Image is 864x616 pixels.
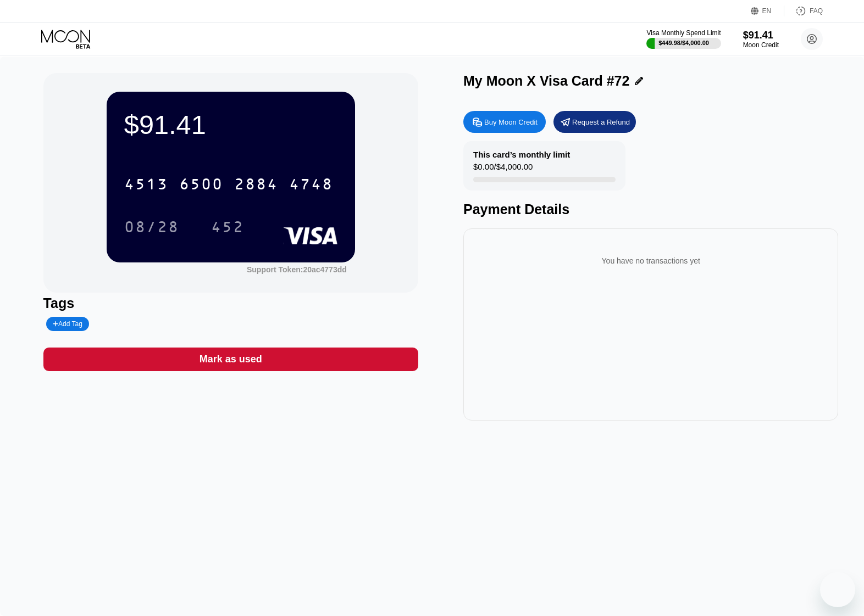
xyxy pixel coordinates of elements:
div: Tags [43,295,418,311]
iframe: Button to launch messaging window [820,572,855,607]
div: Add Tag [53,320,82,328]
div: 4513 [124,177,168,194]
div: Buy Moon Credit [463,111,546,133]
div: EN [762,7,772,15]
div: You have no transactions yet [472,245,829,276]
div: 08/28 [116,213,187,240]
div: FAQ [810,7,823,15]
div: 452 [203,213,252,240]
div: 4748 [289,177,333,194]
div: $91.41 [743,30,779,41]
div: Payment Details [463,201,838,217]
div: My Moon X Visa Card #72 [463,73,629,89]
div: 6500 [179,177,223,194]
div: Buy Moon Credit [484,117,538,127]
div: EN [751,5,784,16]
div: This card’s monthly limit [473,150,570,159]
div: FAQ [784,5,823,16]
div: 2884 [234,177,278,194]
div: $0.00 / $4,000.00 [473,162,533,177]
div: $91.41Moon Credit [743,30,779,49]
div: 452 [211,220,244,237]
div: Support Token:20ac4773dd [247,265,347,274]
div: 4513650028844748 [118,170,340,198]
div: Visa Monthly Spend Limit$449.98/$4,000.00 [646,29,721,49]
div: Support Token: 20ac4773dd [247,265,347,274]
div: Add Tag [46,317,89,331]
div: Request a Refund [553,111,636,133]
div: Request a Refund [572,117,630,127]
div: 08/28 [124,220,179,237]
div: Mark as used [200,353,262,366]
div: Visa Monthly Spend Limit [646,29,721,37]
div: $91.41 [124,109,337,140]
div: Mark as used [43,348,418,371]
div: Moon Credit [743,41,779,49]
div: $449.98 / $4,000.00 [658,40,709,46]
